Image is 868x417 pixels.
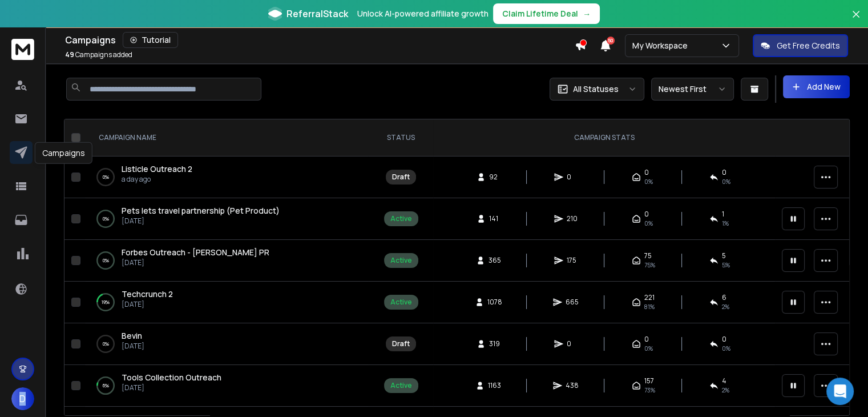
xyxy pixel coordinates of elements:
button: Newest First [651,78,734,101]
td: 0%Forbes Outreach - [PERSON_NAME] PR[DATE] [85,240,369,282]
span: 0% [722,177,730,186]
p: Unlock AI-powered affiliate growth [357,8,488,19]
span: 4 [722,376,726,386]
button: Tutorial [123,32,178,48]
p: All Statuses [573,83,619,95]
span: 0 [567,339,578,348]
span: 0% [722,344,730,353]
span: 6 [722,293,726,302]
span: Forbes Outreach - [PERSON_NAME] PR [122,247,269,258]
span: 0 [722,168,726,177]
a: Listicle Outreach 2 [122,163,192,175]
span: 5 [722,251,726,260]
p: 6 % [103,380,109,391]
a: Forbes Outreach - [PERSON_NAME] PR [122,247,269,258]
a: Tools Collection Outreach [122,372,221,383]
p: [DATE] [122,258,269,267]
span: 0 [644,335,649,344]
div: Active [390,256,412,265]
p: 0 % [103,255,109,266]
span: 0% [644,344,653,353]
td: 19%Techcrunch 2[DATE] [85,282,369,323]
span: 73 % [644,386,655,395]
span: 210 [567,214,578,223]
p: a day ago [122,175,192,184]
p: 0 % [103,171,109,183]
td: 6%Tools Collection Outreach[DATE] [85,365,369,407]
div: Draft [392,173,410,182]
span: Bevin [122,330,142,341]
p: 0 % [103,338,109,350]
th: CAMPAIGN NAME [85,119,369,157]
button: Close banner [849,7,863,34]
th: CAMPAIGN STATS [433,119,775,157]
p: 19 % [102,296,110,308]
td: 0%Pets lets travel partnership (Pet Product)[DATE] [85,198,369,240]
span: 2 % [722,302,729,311]
span: 175 [567,256,578,265]
p: 0 % [103,213,109,224]
p: [DATE] [122,342,144,351]
div: Active [390,214,412,223]
span: 0 [644,168,649,177]
div: Active [390,298,412,307]
span: 665 [566,298,579,307]
p: My Workspace [632,40,692,51]
span: 1163 [488,381,501,390]
p: Campaigns added [65,50,132,59]
span: Tools Collection Outreach [122,372,221,383]
span: 75 [644,251,652,260]
div: Draft [392,339,410,348]
span: 5 % [722,260,730,270]
span: Techcrunch 2 [122,288,173,299]
div: Active [390,381,412,390]
p: [DATE] [122,383,221,392]
span: 1078 [487,298,502,307]
span: 0 [644,210,649,219]
span: 365 [488,256,501,265]
div: Campaigns [65,32,575,48]
td: 0%Bevin[DATE] [85,323,369,365]
th: STATUS [369,119,433,157]
span: Listicle Outreach 2 [122,163,192,174]
span: → [583,8,591,19]
span: 50 [607,37,615,45]
span: 0 [567,173,578,182]
span: 49 [65,50,74,59]
button: Claim Lifetime Deal→ [493,3,600,24]
div: Campaigns [35,142,92,164]
button: Add New [783,75,850,98]
span: 0% [644,177,653,186]
span: ReferralStack [286,7,348,21]
td: 0%Listicle Outreach 2a day ago [85,157,369,198]
a: Bevin [122,330,142,342]
span: 438 [566,381,579,390]
span: 92 [489,173,500,182]
p: [DATE] [122,300,173,309]
span: 0 % [644,219,653,228]
span: 2 % [722,386,729,395]
span: 157 [644,376,654,386]
button: Get Free Credits [753,34,848,57]
span: 0 [722,335,726,344]
span: 141 [489,214,500,223]
span: 1 [722,210,724,219]
div: Open Intercom Messenger [826,378,854,405]
span: Pets lets travel partnership (Pet Product) [122,205,280,216]
span: 81 % [644,302,655,311]
a: Pets lets travel partnership (Pet Product) [122,205,280,216]
span: 1 % [722,219,729,228]
p: Get Free Credits [777,40,840,51]
span: 75 % [644,260,655,270]
button: D [11,387,34,410]
p: [DATE] [122,216,280,226]
span: 319 [489,339,500,348]
a: Techcrunch 2 [122,288,173,300]
span: 221 [644,293,655,302]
